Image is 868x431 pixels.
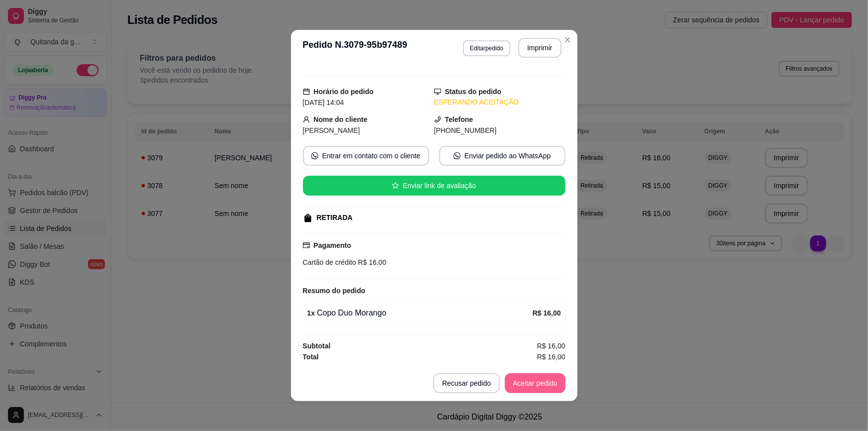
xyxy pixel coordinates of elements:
[434,126,497,134] span: [PHONE_NUMBER]
[314,115,368,123] strong: Nome do cliente
[303,116,310,123] span: user
[463,40,510,56] button: Editarpedido
[392,182,399,189] span: star
[454,152,461,159] span: whats-app
[537,340,566,351] span: R$ 16,00
[445,88,502,96] strong: Status do pedido
[505,373,566,393] button: Aceitar pedido
[303,353,319,361] strong: Total
[311,152,318,159] span: whats-app
[303,258,356,266] span: Cartão de crédito
[434,97,566,108] div: ESPERANDO ACEITAÇÃO
[303,242,310,249] span: credit-card
[356,258,386,266] span: R$ 16,00
[307,307,533,319] div: Copo Duo Morango
[537,351,566,362] span: R$ 16,00
[303,342,331,350] strong: Subtotal
[433,373,500,393] button: Recusar pedido
[518,38,562,58] button: Imprimir
[317,213,353,223] div: RETIRADA
[434,88,441,95] span: desktop
[439,146,566,166] button: whats-appEnviar pedido ao WhatsApp
[560,32,576,48] button: Close
[303,176,566,196] button: starEnviar link de avaliação
[303,38,407,58] h3: Pedido N. 3079-95b97489
[445,115,474,123] strong: Telefone
[533,309,561,317] strong: R$ 16,00
[434,116,441,123] span: phone
[303,287,366,295] strong: Resumo do pedido
[307,309,315,317] strong: 1 x
[303,99,344,107] span: [DATE] 14:04
[314,241,351,249] strong: Pagamento
[314,88,374,96] strong: Horário do pedido
[303,146,429,166] button: whats-appEntrar em contato com o cliente
[303,126,360,134] span: [PERSON_NAME]
[303,88,310,95] span: calendar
